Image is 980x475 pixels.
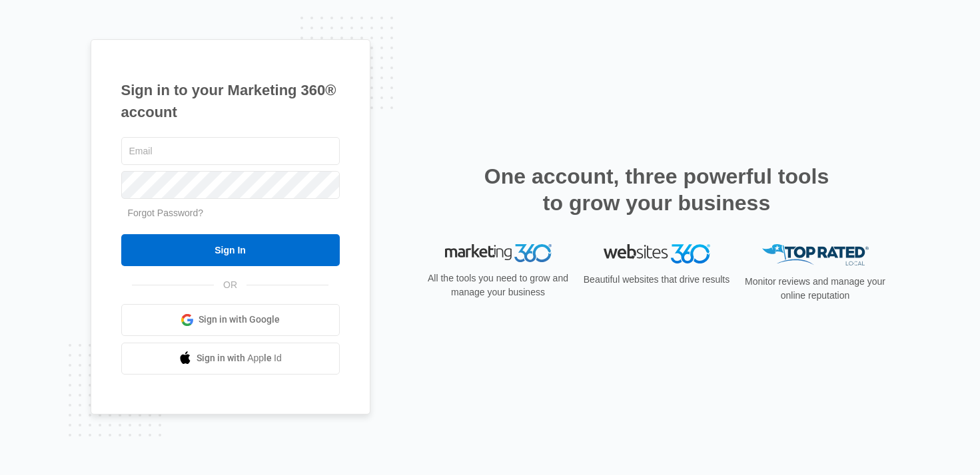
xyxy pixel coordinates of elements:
[214,278,246,292] span: OR
[121,234,340,266] input: Sign In
[445,244,552,263] img: Marketing 360
[121,343,340,375] a: Sign in with Apple Id
[741,275,890,303] p: Monitor reviews and manage your online reputation
[199,313,280,327] span: Sign in with Google
[762,244,869,266] img: Top Rated Local
[121,137,340,165] input: Email
[128,208,204,218] a: Forgot Password?
[604,244,710,263] img: Websites 360
[197,351,282,365] span: Sign in with Apple Id
[480,163,833,216] h2: One account, three powerful tools to grow your business
[582,273,732,287] p: Beautiful websites that drive results
[121,79,340,123] h1: Sign in to your Marketing 360® account
[121,304,340,336] a: Sign in with Google
[424,271,573,299] p: All the tools you need to grow and manage your business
